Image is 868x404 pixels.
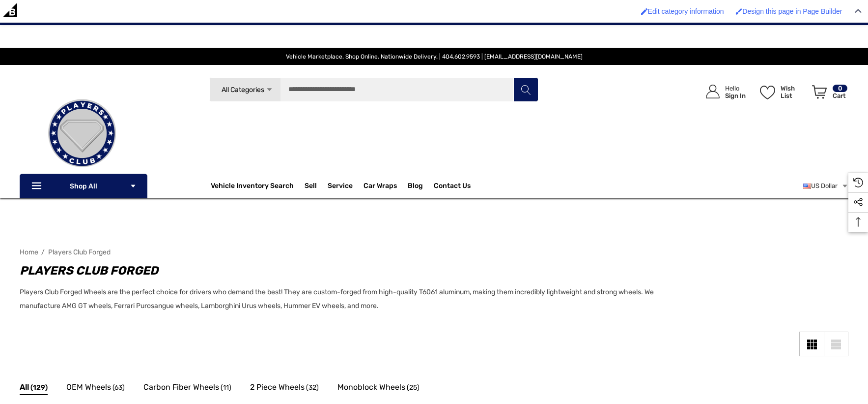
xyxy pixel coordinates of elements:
[730,2,847,20] a: Enabled brush for page builder edit. Design this page in Page Builder
[305,182,317,192] span: Sell
[221,381,231,394] span: (11)
[799,332,824,356] a: Grid View
[848,217,868,227] svg: Top
[112,381,125,394] span: (63)
[853,178,863,187] svg: Recently Viewed
[20,244,848,261] nav: Breadcrumb
[30,181,45,192] svg: Icon Line
[337,381,420,397] a: Button Go To Sub Category Monoblock Wheels
[641,8,648,15] img: Enabled brush for category edit
[306,381,319,394] span: (32)
[20,248,38,256] a: Home
[742,7,842,15] span: Design this page in Page Builder
[20,285,686,313] p: Players Club Forged Wheels are the perfect choice for drivers who demand the best! They are custo...
[756,75,808,109] a: Wish List Wish List
[143,381,231,397] a: Button Go To Sub Category Carbon Fiber Wheels
[706,85,720,98] svg: Icon User Account
[695,75,751,109] a: Sign in
[66,381,111,394] span: OEM Wheels
[824,332,848,356] a: List View
[266,86,273,93] svg: Icon Arrow Down
[221,86,264,94] span: All Categories
[328,182,353,192] a: Service
[305,176,328,196] a: Sell
[833,85,847,92] p: 0
[853,197,863,207] svg: Social Media
[130,183,137,189] svg: Icon Arrow Down
[808,75,848,113] a: Cart with 0 items
[20,262,686,280] h1: Players Club Forged
[803,176,848,196] a: USD
[33,84,131,183] img: Players Club | Cars For Sale
[48,248,111,256] a: Players Club Forged
[812,85,827,99] svg: Review Your Cart
[337,381,405,394] span: Monoblock Wheels
[364,176,408,196] a: Car Wraps
[364,182,397,192] span: Car Wraps
[20,381,29,394] span: All
[735,8,742,15] img: Enabled brush for page builder edit.
[855,9,862,13] img: Close Admin Bar
[143,381,219,394] span: Carbon Fiber Wheels
[209,77,280,102] a: All Categories Icon Arrow Down Icon Arrow Up
[66,381,125,397] a: Button Go To Sub Category OEM Wheels
[250,381,319,397] a: Button Go To Sub Category 2 Piece Wheels
[211,182,294,192] a: Vehicle Inventory Search
[408,182,423,192] a: Blog
[30,381,48,394] span: (129)
[286,53,583,60] span: Vehicle Marketplace. Shop Online. Nationwide Delivery. | 404.602.9593 | [EMAIL_ADDRESS][DOMAIN_NAME]
[20,174,147,198] p: Shop All
[250,381,305,394] span: 2 Piece Wheels
[760,86,775,99] svg: Wish List
[636,2,729,20] a: Enabled brush for category edit Edit category information
[781,85,807,99] p: Wish List
[725,85,746,92] p: Hello
[407,381,420,394] span: (25)
[648,7,724,15] span: Edit category information
[725,92,746,99] p: Sign In
[434,182,471,192] a: Contact Us
[833,92,847,99] p: Cart
[513,77,538,102] button: Search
